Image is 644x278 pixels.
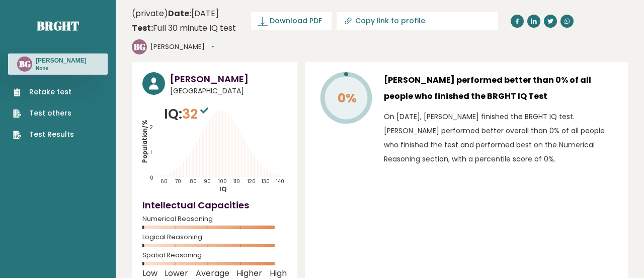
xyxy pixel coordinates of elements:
tspan: 120 [248,178,256,184]
span: Average [196,271,229,275]
a: Download PDF [251,12,332,30]
span: 32 [182,104,211,123]
b: Date: [168,8,191,19]
button: [PERSON_NAME] [150,42,214,52]
a: Retake test [13,87,74,97]
tspan: 1 [150,149,152,155]
text: BG [134,41,145,52]
h3: [PERSON_NAME] [36,57,87,65]
span: Higher [236,271,262,275]
a: Brght [37,18,79,34]
tspan: 60 [160,178,168,184]
tspan: Population/% [141,120,149,163]
span: Low [142,271,157,275]
h3: [PERSON_NAME] [170,72,287,86]
span: Numerical Reasoning [142,217,287,221]
p: On [DATE], [PERSON_NAME] finished the BRGHT IQ test. [PERSON_NAME] performed better overall than ... [384,109,617,166]
tspan: 110 [233,178,240,184]
tspan: 100 [218,178,227,184]
span: High [270,271,287,275]
div: (private) [132,8,236,34]
span: Download PDF [270,16,322,26]
span: Logical Reasoning [142,235,287,239]
tspan: IQ [219,185,226,193]
span: Spatial Reasoning [142,253,287,257]
tspan: 80 [190,178,197,184]
tspan: 0 [150,174,153,181]
time: [DATE] [168,8,219,20]
p: IQ: [164,104,211,124]
div: Full 30 minute IQ test [132,22,236,34]
p: None [36,65,87,72]
span: [GEOGRAPHIC_DATA] [170,86,287,96]
a: Test Results [13,129,74,140]
h4: Intellectual Capacities [142,198,287,212]
tspan: 70 [175,178,181,184]
a: Test others [13,108,74,119]
b: Test: [132,22,153,34]
span: Lower [165,271,188,275]
tspan: 90 [204,178,211,184]
tspan: 2 [150,124,153,131]
h3: [PERSON_NAME] performed better than 0% of all people who finished the BRGHT IQ Test [384,72,617,104]
text: BG [19,58,31,70]
tspan: 140 [276,178,284,184]
tspan: 130 [262,178,270,184]
tspan: 0% [337,89,356,107]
